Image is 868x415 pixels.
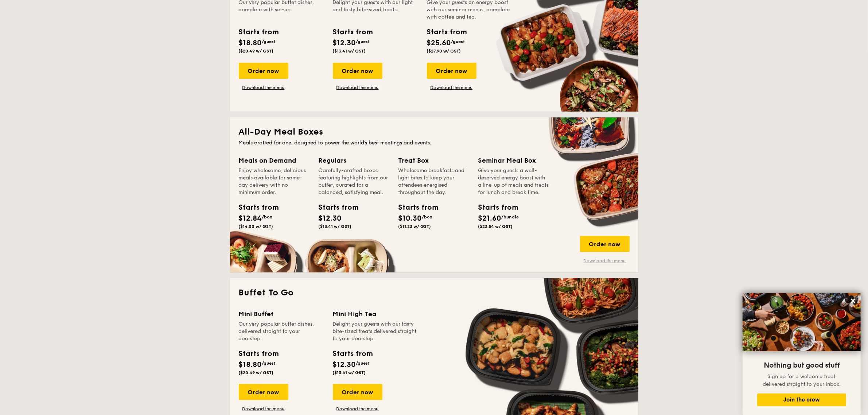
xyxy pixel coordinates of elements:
[764,361,840,370] span: Nothing but good stuff
[262,39,276,44] span: /guest
[239,167,310,196] div: Enjoy wholesome, delicious meals available for same-day delivery with no minimum order.
[333,384,382,400] div: Order now
[319,167,390,196] div: Carefully-crafted boxes featuring highlights from our buffet, curated for a balanced, satisfying ...
[422,214,433,220] span: /box
[580,258,630,264] a: Download the menu
[333,321,418,342] div: Delight your guests with our tasty bite-sized treats delivered straight to your doorstep.
[398,167,470,196] div: Wholesome breakfasts and light bites to keep your attendees energised throughout the day.
[478,214,502,223] span: $21.60
[319,202,351,213] div: Starts from
[451,39,465,44] span: /guest
[398,224,431,229] span: ($11.23 w/ GST)
[333,85,382,90] a: Download the menu
[239,348,279,359] div: Starts from
[239,202,272,213] div: Starts from
[239,309,324,319] div: Mini Buffet
[333,348,373,359] div: Starts from
[757,393,846,406] button: Join the crew
[478,224,513,229] span: ($23.54 w/ GST)
[239,287,630,299] h2: Buffet To Go
[333,27,373,38] div: Starts from
[580,236,630,252] div: Order now
[262,361,276,366] span: /guest
[333,309,418,319] div: Mini High Tea
[319,214,342,223] span: $12.30
[319,224,352,229] span: ($13.41 w/ GST)
[333,39,356,47] span: $12.30
[398,155,470,166] div: Treat Box
[239,63,288,79] div: Order now
[398,202,431,213] div: Starts from
[239,155,310,166] div: Meals on Demand
[478,167,549,196] div: Give your guests a well-deserved energy boost with a line-up of meals and treats for lunch and br...
[356,361,370,366] span: /guest
[239,39,262,47] span: $18.80
[427,27,467,38] div: Starts from
[398,214,422,223] span: $10.30
[239,384,288,400] div: Order now
[333,360,356,369] span: $12.30
[478,202,511,213] div: Starts from
[427,49,461,54] span: ($27.90 w/ GST)
[333,370,366,375] span: ($13.41 w/ GST)
[847,295,859,307] button: Close
[239,360,262,369] span: $18.80
[502,214,519,220] span: /bundle
[239,224,273,229] span: ($14.00 w/ GST)
[427,39,451,47] span: $25.60
[239,27,279,38] div: Starts from
[743,293,861,351] img: DSC07876-Edit02-Large.jpeg
[239,214,262,223] span: $12.84
[333,406,382,412] a: Download the menu
[239,370,274,375] span: ($20.49 w/ GST)
[356,39,370,44] span: /guest
[333,49,366,54] span: ($13.41 w/ GST)
[239,126,630,138] h2: All-Day Meal Boxes
[239,139,630,147] div: Meals crafted for one, designed to power the world's best meetings and events.
[478,155,549,166] div: Seminar Meal Box
[319,155,390,166] div: Regulars
[333,63,382,79] div: Order now
[763,373,841,387] span: Sign up for a welcome treat delivered straight to your inbox.
[239,85,288,90] a: Download the menu
[239,321,324,342] div: Our very popular buffet dishes, delivered straight to your doorstep.
[427,85,476,90] a: Download the menu
[239,406,288,412] a: Download the menu
[239,49,274,54] span: ($20.49 w/ GST)
[427,63,476,79] div: Order now
[262,214,273,220] span: /box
